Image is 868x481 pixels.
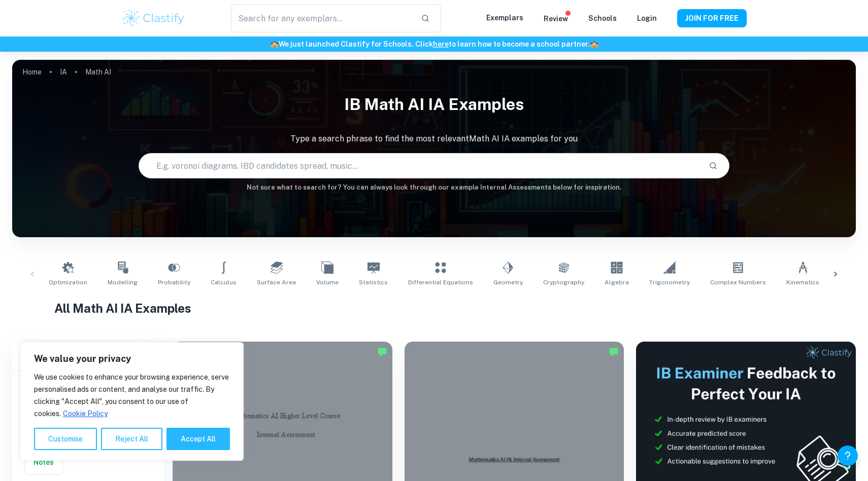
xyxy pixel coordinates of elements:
[49,278,87,287] span: Optimization
[25,450,62,474] button: Notes
[54,299,814,317] h1: All Math AI IA Examples
[316,278,339,287] span: Volume
[486,12,523,23] p: Exemplars
[121,8,186,28] img: Clastify logo
[34,371,230,420] p: We use cookies to enhance your browsing experience, serve personalised ads or content, and analys...
[838,446,858,466] button: Help and Feedback
[101,428,162,450] button: Reject All
[166,428,230,450] button: Accept All
[705,157,722,174] button: Search
[605,278,629,287] span: Algebra
[433,40,449,48] a: here
[12,133,856,145] p: Type a search phrase to find the most relevant Math AI IA examples for you
[270,40,279,48] span: 🏫
[609,347,619,357] img: Marked
[20,342,244,461] div: We value your privacy
[257,278,296,287] span: Surface Area
[211,278,237,287] span: Calculus
[85,66,111,78] p: Math AI
[12,342,164,370] h6: Filter exemplars
[377,347,387,357] img: Marked
[2,39,866,50] h6: We just launched Clastify for Schools. Click to learn how to become a school partner.
[62,409,108,418] a: Cookie Policy
[359,278,388,287] span: Statistics
[108,278,138,287] span: Modelling
[543,278,584,287] span: Cryptography
[34,353,230,365] p: We value your privacy
[677,9,747,27] button: JOIN FOR FREE
[590,40,598,48] span: 🏫
[60,65,67,79] a: IA
[786,278,819,287] span: Kinematics
[12,182,856,193] h6: Not sure what to search for? You can always look through our example Internal Assessments below f...
[493,278,523,287] span: Geometry
[637,14,657,22] a: Login
[231,4,413,32] input: Search for any exemplars...
[649,278,690,287] span: Trigonometry
[22,65,42,79] a: Home
[139,152,700,180] input: E.g. voronoi diagrams, IBD candidates spread, music...
[12,88,856,121] h1: IB Math AI IA examples
[710,278,766,287] span: Complex Numbers
[588,14,617,22] a: Schools
[544,13,568,24] p: Review
[34,428,97,450] button: Customise
[158,278,190,287] span: Probability
[408,278,473,287] span: Differential Equations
